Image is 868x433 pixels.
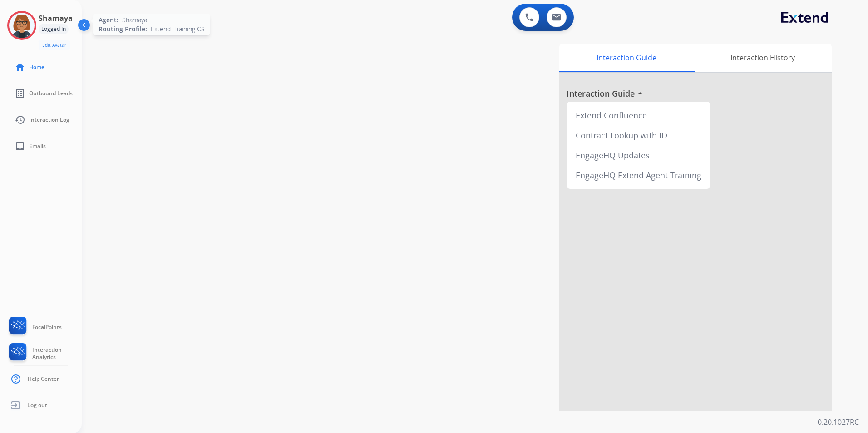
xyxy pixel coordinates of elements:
[7,343,82,364] a: Interaction Analytics
[122,15,147,25] span: Shamaya
[99,25,147,34] span: Routing Profile:
[151,25,205,34] span: Extend_Training CS
[28,375,59,383] span: Help Center
[570,165,707,185] div: EngageHQ Extend Agent Training
[7,317,62,338] a: FocalPoints
[29,90,73,97] span: Outbound Leads
[15,114,25,125] mat-icon: history
[570,145,707,165] div: EngageHQ Updates
[32,324,62,331] span: FocalPoints
[15,62,25,73] mat-icon: home
[15,88,25,99] mat-icon: list_alt
[32,346,82,361] span: Interaction Analytics
[27,402,47,409] span: Log out
[29,143,46,150] span: Emails
[29,64,44,71] span: Home
[570,105,707,125] div: Extend Confluence
[39,13,73,24] h3: Shamaya
[39,24,69,34] div: Logged In
[99,15,118,25] span: Agent:
[39,40,70,50] button: Edit Avatar
[693,44,832,72] div: Interaction History
[570,125,707,145] div: Contract Lookup with ID
[15,141,25,152] mat-icon: inbox
[29,116,69,123] span: Interaction Log
[559,44,693,72] div: Interaction Guide
[818,417,859,428] p: 0.20.1027RC
[9,13,35,38] img: avatar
